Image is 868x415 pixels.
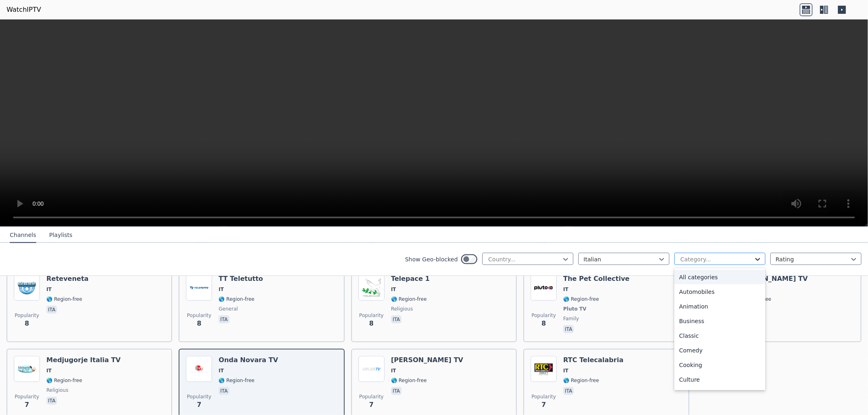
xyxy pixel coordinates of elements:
span: 8 [24,319,29,328]
span: 7 [197,400,201,410]
h6: RTC Telecalabria [563,356,623,364]
img: Orler TV [359,356,385,382]
h6: The Pet Collective [563,275,630,283]
span: 🌎 Region-free [563,377,599,384]
img: Medjugorje Italia TV [14,356,40,382]
span: IT [391,286,396,293]
span: religious [46,387,68,393]
h6: Telepace 1 [391,275,430,283]
span: Popularity [187,393,211,400]
span: 🌎 Region-free [563,296,599,302]
span: family [563,315,579,322]
span: Popularity [359,312,384,319]
span: IT [563,367,568,374]
span: IT [391,367,396,374]
span: 7 [24,400,29,410]
div: Comedy [674,343,765,358]
img: The Pet Collective [531,275,557,301]
div: Documentary [674,387,765,402]
label: Show Geo-blocked [405,255,458,263]
span: 8 [197,319,201,328]
span: IT [46,367,52,374]
span: 🌎 Region-free [219,296,254,302]
span: 8 [542,319,546,328]
span: Popularity [359,393,384,400]
img: RTC Telecalabria [531,356,557,382]
div: All categories [674,270,765,285]
h6: Onda Novara TV [219,356,278,364]
h6: [PERSON_NAME] TV [391,356,464,364]
span: Popularity [187,312,211,319]
span: 8 [369,319,374,328]
p: ita [563,387,574,395]
h6: TT Teletutto [219,275,263,283]
button: Playlists [49,228,72,243]
span: 🌎 Region-free [46,377,82,384]
span: Popularity [15,393,39,400]
p: ita [391,315,402,324]
span: Popularity [531,393,556,400]
button: Channels [10,228,36,243]
p: ita [563,325,574,333]
img: TT Teletutto [186,275,212,301]
h6: Reteveneta [46,275,89,283]
img: Onda Novara TV [186,356,212,382]
span: religious [391,306,413,312]
span: IT [563,286,568,293]
p: ita [391,387,402,395]
div: Business [674,314,765,328]
img: Reteveneta [14,275,40,301]
span: general [219,306,238,312]
p: ita [219,387,229,395]
a: WatchIPTV [7,5,41,15]
h6: Medjugorje Italia TV [46,356,120,364]
span: 🌎 Region-free [391,296,427,302]
p: ita [46,306,57,314]
span: IT [219,286,224,293]
div: Automobiles [674,285,765,299]
div: Classic [674,328,765,343]
span: IT [46,286,52,293]
div: Animation [674,299,765,314]
div: Cooking [674,358,765,372]
span: Popularity [15,312,39,319]
div: Culture [674,372,765,387]
p: ita [219,315,229,324]
h6: [PERSON_NAME] TV [736,275,808,283]
span: 7 [542,400,546,410]
span: 🌎 Region-free [391,377,427,384]
p: ita [46,397,57,405]
span: Popularity [531,312,556,319]
span: 🌎 Region-free [219,377,254,384]
span: IT [219,367,224,374]
span: 7 [369,400,374,410]
span: 🌎 Region-free [46,296,82,302]
img: Telepace 1 [359,275,385,301]
span: Pluto TV [563,306,586,312]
